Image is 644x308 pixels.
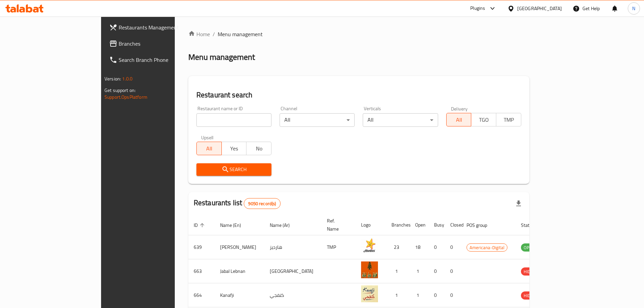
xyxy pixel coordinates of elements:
[119,23,203,31] span: Restaurants Management
[386,215,410,235] th: Branches
[104,52,209,68] a: Search Branch Phone
[244,198,280,209] div: Total records count
[451,106,468,111] label: Delivery
[244,200,280,207] span: 9050 record(s)
[188,52,255,63] h2: Menu management
[270,221,299,229] span: Name (Ar)
[361,237,378,254] img: Hardee's
[363,113,438,127] div: All
[196,163,271,176] button: Search
[246,142,271,155] button: No
[521,268,541,276] span: HIDDEN
[215,235,264,259] td: [PERSON_NAME]
[471,113,496,126] button: TGO
[410,283,429,307] td: 1
[445,235,461,259] td: 0
[327,217,348,233] span: Ref. Name
[264,235,321,259] td: هارديز
[361,261,378,278] img: Jabal Lebnan
[429,215,445,235] th: Busy
[449,115,469,125] span: All
[474,115,494,125] span: TGO
[467,244,507,252] span: Americana-Digital
[521,291,541,300] div: HIDDEN
[104,19,209,35] a: Restaurants Management
[521,267,541,276] div: HIDDEN
[321,235,356,259] td: TMP
[361,285,378,302] img: Kanafji
[122,74,133,83] span: 1.0.0
[213,30,215,38] li: /
[521,244,538,252] span: OPEN
[517,5,562,12] div: [GEOGRAPHIC_DATA]
[104,35,209,52] a: Branches
[429,235,445,259] td: 0
[218,30,263,38] span: Menu management
[496,113,521,126] button: TMP
[521,292,541,300] span: HIDDEN
[446,113,472,126] button: All
[215,283,264,307] td: Kanafji
[521,243,538,252] div: OPEN
[215,259,264,283] td: Jabal Lebnan
[429,259,445,283] td: 0
[202,165,266,174] span: Search
[221,142,247,155] button: Yes
[264,283,321,307] td: كنفجي
[220,221,250,229] span: Name (En)
[445,283,461,307] td: 0
[199,144,219,153] span: All
[521,221,543,229] span: Status
[410,215,429,235] th: Open
[632,5,635,12] span: N
[196,113,271,127] input: Search for restaurant name or ID..
[201,135,214,140] label: Upsell
[264,259,321,283] td: [GEOGRAPHIC_DATA]
[249,144,269,153] span: No
[119,40,203,48] span: Branches
[280,113,355,127] div: All
[445,215,461,235] th: Closed
[499,115,519,125] span: TMP
[196,90,521,100] h2: Restaurant search
[104,74,121,83] span: Version:
[410,259,429,283] td: 1
[356,215,386,235] th: Logo
[194,198,281,209] h2: Restaurants list
[386,235,410,259] td: 23
[386,259,410,283] td: 1
[429,283,445,307] td: 0
[104,93,147,101] a: Support.OpsPlatform
[386,283,410,307] td: 1
[188,30,529,38] nav: breadcrumb
[194,221,207,229] span: ID
[224,144,244,153] span: Yes
[467,221,496,229] span: POS group
[119,56,203,64] span: Search Branch Phone
[196,142,222,155] button: All
[470,4,485,13] div: Plugins
[445,259,461,283] td: 0
[510,195,527,212] div: Export file
[104,86,136,95] span: Get support on:
[410,235,429,259] td: 18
